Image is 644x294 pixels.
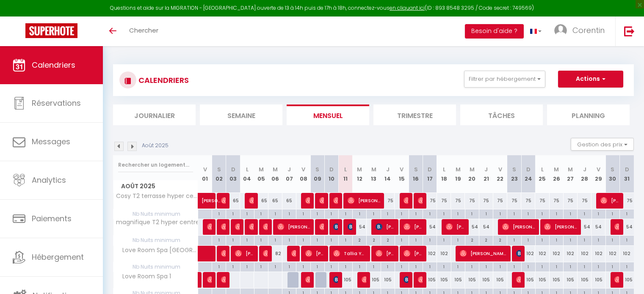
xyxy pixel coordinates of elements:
abbr: L [443,165,445,173]
th: 11 [339,155,353,193]
div: 1 [423,262,437,270]
img: ... [554,24,567,37]
th: 28 [578,155,591,193]
button: Gestion des prix [571,138,634,151]
div: 75 [465,193,479,209]
div: 1 [226,262,240,270]
div: 1 [254,262,268,270]
abbr: L [541,165,544,173]
span: Réservations [32,98,81,108]
abbr: S [611,165,614,173]
th: 12 [353,155,367,193]
div: 75 [521,193,535,209]
th: 18 [437,155,451,193]
div: 1 [282,236,296,244]
button: Actions [558,71,623,88]
div: 102 [620,246,634,261]
div: 1 [536,236,549,244]
div: 105 [479,272,493,288]
a: ... Corentin [548,16,615,46]
span: Nb Nuits minimum [113,262,198,272]
span: [PERSON_NAME] [291,245,296,261]
div: 1 [268,209,282,217]
div: 1 [522,209,535,217]
div: 105 [339,272,353,288]
div: 102 [521,246,535,261]
span: [PERSON_NAME] [221,192,226,209]
div: 54 [353,219,367,235]
h3: CALENDRIERS [136,71,189,90]
span: Baydir Berrahal [235,219,240,235]
div: 1 [409,209,423,217]
abbr: M [554,165,559,173]
div: 1 [268,236,282,244]
th: 07 [282,155,296,193]
span: [PERSON_NAME] [235,245,254,261]
th: 26 [550,155,564,193]
th: 01 [198,155,212,193]
span: [PERSON_NAME] [221,272,226,288]
div: 1 [606,262,619,270]
div: 1 [578,262,591,270]
span: [PERSON_NAME] [333,219,338,235]
abbr: M [371,165,376,173]
li: Journalier [113,104,196,125]
div: 1 [437,209,451,217]
div: 1 [325,236,338,244]
span: [PERSON_NAME] [502,219,535,235]
div: 1 [606,209,619,217]
abbr: V [203,165,207,173]
div: 1 [381,209,395,217]
span: [PERSON_NAME] [404,245,422,261]
th: 02 [212,155,226,193]
div: 1 [353,262,366,270]
div: 1 [592,236,605,244]
span: [PERSON_NAME] [376,219,394,235]
div: 1 [311,209,324,217]
div: 54 [578,219,591,235]
abbr: M [259,165,264,173]
div: 1 [325,209,338,217]
span: [PERSON_NAME] [600,192,619,209]
span: [PERSON_NAME] [249,192,254,209]
abbr: M [470,165,475,173]
div: 2 [493,236,507,244]
div: 1 [437,262,451,270]
div: 2 [381,236,395,244]
div: 1 [493,262,507,270]
div: 1 [465,209,479,217]
div: 65 [254,193,268,209]
div: 54 [465,219,479,235]
span: Laetitia [207,219,212,235]
span: Calendriers [32,60,75,70]
div: 75 [423,193,437,209]
th: 09 [310,155,324,193]
abbr: M [456,165,461,173]
div: 1 [606,236,619,244]
abbr: D [329,165,334,173]
th: 19 [451,155,465,193]
div: 1 [212,209,226,217]
button: Besoin d'aide ? [465,24,524,38]
span: [PERSON_NAME] [221,245,226,261]
div: 1 [451,262,465,270]
div: 1 [536,209,549,217]
div: 1 [550,236,563,244]
div: 75 [620,193,634,209]
span: Léa [305,272,310,288]
span: [PERSON_NAME] [319,192,324,209]
div: 1 [296,236,310,244]
div: 75 [437,193,451,209]
span: [PERSON_NAME] [277,219,310,235]
span: magnifique T2 hyper centre [115,219,199,225]
div: 1 [409,262,423,270]
th: 31 [620,155,634,193]
div: 65 [268,193,282,209]
span: Nb Nuits minimum [113,236,198,245]
div: 105 [521,272,535,288]
th: 06 [268,155,282,193]
div: 105 [493,272,507,288]
div: 2 [367,236,380,244]
abbr: D [428,165,432,173]
div: 1 [409,236,423,244]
